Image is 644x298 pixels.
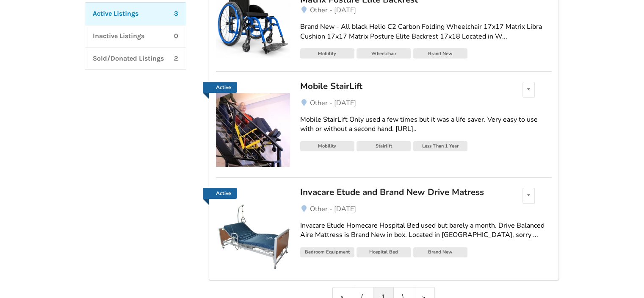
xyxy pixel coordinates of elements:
[300,98,552,108] a: Other - [DATE]
[203,82,237,93] a: Active
[310,98,356,108] span: Other - [DATE]
[357,48,411,58] div: Wheelchair
[300,247,552,259] a: Bedroom EquipmentHospital BedBrand New
[413,247,467,257] div: Brand New
[310,6,356,15] span: Other - [DATE]
[174,31,178,41] p: 0
[300,81,498,92] div: Mobile StairLift
[216,188,290,273] a: Active
[413,141,467,151] div: Less Than 1 Year
[93,9,138,19] p: Active Listings
[300,48,552,61] a: MobilityWheelchairBrand New
[216,93,290,167] img: mobility-mobile stairlift
[300,108,552,141] a: Mobile StairLift Only used a few times but it was a life saver. Very easy to use with or without ...
[300,15,552,48] a: Brand New - All black Helio C2 Carbon Folding Wheelchair 17x17 Matrix Libra Cushion 17x17 Matrix ...
[300,187,498,198] div: Invacare Etude and Brand New Drive Matress
[93,54,164,64] p: Sold/Donated Listings
[93,31,144,41] p: Inactive Listings
[300,5,552,15] a: Other - [DATE]
[174,54,178,64] p: 2
[300,82,498,98] a: Mobile StairLift
[216,199,290,273] img: bedroom equipment-invacare etude and brand new drive matress
[310,204,356,214] span: Other - [DATE]
[300,48,354,58] div: Mobility
[300,247,354,257] div: Bedroom Equipment
[357,141,411,151] div: Stairlift
[300,204,552,214] a: Other - [DATE]
[174,9,178,19] p: 3
[300,22,552,42] div: Brand New - All black Helio C2 Carbon Folding Wheelchair 17x17 Matrix Libra Cushion 17x17 Matrix ...
[357,247,411,257] div: Hospital Bed
[413,48,467,58] div: Brand New
[216,82,290,167] a: Active
[300,115,552,134] div: Mobile StairLift Only used a few times but it was a life saver. Very easy to use with or without ...
[300,214,552,247] a: Invacare Etude Homecare Hospital Bed used but barely a month. Drive Balanced Aire Mattress is Bra...
[203,188,237,199] a: Active
[300,221,552,240] div: Invacare Etude Homecare Hospital Bed used but barely a month. Drive Balanced Aire Mattress is Bra...
[300,188,498,204] a: Invacare Etude and Brand New Drive Matress
[300,141,354,151] div: Mobility
[300,141,552,153] a: MobilityStairliftLess Than 1 Year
